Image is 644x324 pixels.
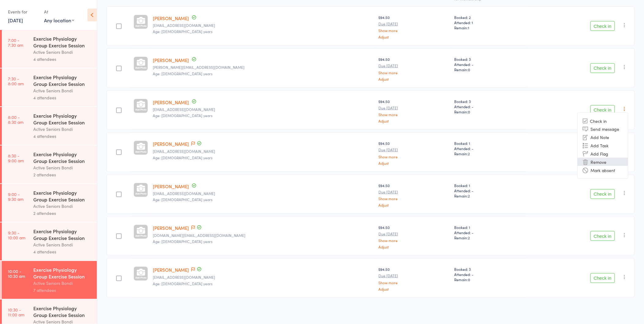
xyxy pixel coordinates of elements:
button: Check in [591,105,615,115]
div: $94.50 [379,15,450,39]
div: Active Seniors Bondi [33,280,92,287]
time: 10:00 - 10:30 am [8,269,25,278]
a: [PERSON_NAME] [153,225,189,231]
div: Exercise Physiology Group Exercise Session [33,228,92,241]
div: Active Seniors Bondi [33,87,92,94]
div: 4 attendees [33,56,92,63]
a: Show more [379,281,450,285]
span: Booked: 1 [454,183,524,188]
div: Active Seniors Bondi [33,49,92,56]
div: Exercise Physiology Group Exercise Session [33,189,92,203]
span: Remain: [454,25,524,30]
span: 2 [468,151,470,156]
div: 4 attendees [33,133,92,140]
button: Check in [591,231,615,241]
div: At [44,7,74,17]
span: Booked: 3 [454,57,524,62]
span: Remain: [454,193,524,198]
time: 9:00 - 9:30 am [8,192,24,201]
span: Booked: 1 [454,141,524,146]
div: Events for [8,7,38,17]
div: Exercise Physiology Group Exercise Session [33,35,92,49]
div: 4 attendees [33,94,92,101]
small: Due [DATE] [379,106,450,110]
div: Any location [44,17,74,24]
a: Show more [379,112,450,116]
li: Mark absent [578,166,628,174]
li: Remove [578,158,628,166]
span: Age: [DEMOGRAPHIC_DATA] years [153,197,212,202]
span: Remain: [454,109,524,114]
div: Active Seniors Bondi [33,203,92,210]
a: [PERSON_NAME] [153,57,189,63]
li: Add Task [578,141,628,149]
div: $94.50 [379,99,450,123]
div: 4 attendees [33,248,92,255]
a: [PERSON_NAME] [153,267,189,273]
small: jaellethompson@gmail.com [153,191,374,196]
li: Add Note [578,133,628,141]
div: Exercise Physiology Group Exercise Session [33,151,92,164]
a: 9:00 -9:30 amExercise Physiology Group Exercise SessionActive Seniors Bondi2 attendees [2,184,97,222]
a: [DATE] [8,17,23,24]
button: Check in [591,273,615,283]
span: Booked: 3 [454,99,524,104]
a: [PERSON_NAME] [153,99,189,105]
span: 2 [468,193,470,198]
div: $94.50 [379,57,450,81]
time: 7:30 - 8:00 am [8,76,24,86]
span: 0 [468,67,470,72]
a: 7:30 -8:00 amExercise Physiology Group Exercise SessionActive Seniors Bondi4 attendees [2,68,97,106]
a: Adjust [379,35,450,39]
a: 7:00 -7:30 amExercise Physiology Group Exercise SessionActive Seniors Bondi4 attendees [2,30,97,68]
small: Due [DATE] [379,22,450,26]
button: Check in [591,21,615,31]
span: Attended: - [454,62,524,67]
span: Age: [DEMOGRAPHIC_DATA] years [153,71,212,76]
div: 2 attendees [33,210,92,217]
li: Add Flag [578,149,628,158]
span: 0 [468,277,470,282]
span: Booked: 1 [454,225,524,230]
span: Age: [DEMOGRAPHIC_DATA] years [153,113,212,118]
span: Attended: - [454,188,524,193]
span: 1 [468,25,469,30]
time: 10:30 - 11:00 am [8,307,24,317]
time: 7:00 - 7:30 am [8,38,23,47]
span: Remain: [454,151,524,156]
li: Send message [578,125,628,133]
span: Remain: [454,277,524,282]
a: Adjust [379,77,450,81]
div: $94.50 [379,141,450,165]
a: Show more [379,197,450,201]
time: 9:30 - 10:00 am [8,230,25,240]
button: Check in [591,189,615,199]
span: Age: [DEMOGRAPHIC_DATA] years [153,155,212,160]
div: Active Seniors Bondi [33,164,92,171]
span: Booked: 2 [454,15,524,20]
small: annette.gray74@icloud.com [153,65,374,69]
div: Exercise Physiology Group Exercise Session [33,266,92,280]
a: 10:00 -10:30 amExercise Physiology Group Exercise SessionActive Seniors Bondi7 attendees [2,261,97,299]
div: Exercise Physiology Group Exercise Session [33,112,92,126]
small: Due [DATE] [379,190,450,194]
small: Due [DATE] [379,64,450,68]
span: Remain: [454,67,524,72]
div: $94.50 [379,183,450,207]
span: 0 [468,109,470,114]
span: Attended: - [454,146,524,151]
span: 2 [468,235,470,240]
div: Exercise Physiology Group Exercise Session [33,74,92,87]
small: jnjthompson01@gmail.com [153,149,374,153]
a: Adjust [379,119,450,123]
small: Due [DATE] [379,274,450,278]
a: 9:30 -10:00 amExercise Physiology Group Exercise SessionActive Seniors Bondi4 attendees [2,223,97,260]
a: Show more [379,155,450,159]
a: 8:30 -9:00 amExercise Physiology Group Exercise SessionActive Seniors Bondi2 attendees [2,145,97,183]
small: lindajzurn@gmail.com [153,275,374,279]
span: Attended: - [454,230,524,235]
a: Adjust [379,161,450,165]
div: $94.50 [379,267,450,291]
small: judefuzz@y7mail.com [153,23,374,28]
a: Adjust [379,287,450,291]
